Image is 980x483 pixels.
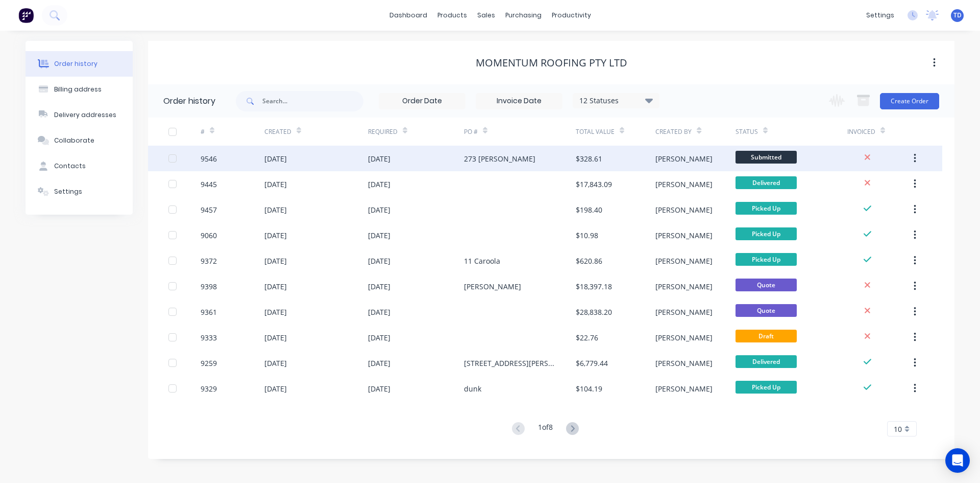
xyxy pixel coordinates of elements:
span: Submitted [736,151,797,164]
div: [DATE] [368,179,390,190]
div: [DATE] [368,256,390,266]
div: $22.76 [576,332,598,343]
div: [DATE] [264,332,287,343]
span: Picked Up [736,227,797,240]
div: [DATE] [264,256,287,266]
div: Status [736,118,847,146]
div: [DATE] [264,204,287,215]
div: [DATE] [368,358,390,369]
div: [DATE] [368,230,390,241]
span: Picked Up [736,253,797,266]
div: Status [736,127,758,136]
div: 9398 [201,281,217,292]
div: $104.19 [576,383,602,394]
div: 9259 [201,358,217,369]
div: 9445 [201,179,217,190]
span: Picked Up [736,202,797,215]
div: Created [264,127,291,136]
div: $28,838.20 [576,307,612,317]
div: [DATE] [368,383,390,394]
div: [PERSON_NAME] [655,204,713,215]
div: $6,779.44 [576,358,608,369]
div: [DATE] [264,383,287,394]
div: 12 Statuses [573,95,659,106]
div: 1 of 8 [538,422,553,436]
div: [PERSON_NAME] [655,230,713,241]
div: [PERSON_NAME] [655,307,713,317]
div: 9546 [201,153,217,164]
div: Invoiced [847,118,911,146]
span: Draft [736,330,797,342]
div: [PERSON_NAME] [655,153,713,164]
div: [DATE] [368,332,390,343]
div: Collaborate [54,136,94,145]
div: [DATE] [264,153,287,164]
span: Picked Up [736,381,797,394]
div: [PERSON_NAME] [655,383,713,394]
div: 273 [PERSON_NAME] [464,153,535,164]
div: # [201,118,264,146]
input: Order Date [379,94,465,109]
div: 9333 [201,332,217,343]
div: Created By [655,127,692,136]
div: [PERSON_NAME] [655,256,713,266]
button: Billing address [26,77,133,102]
a: dashboard [384,8,432,23]
div: [PERSON_NAME] [655,332,713,343]
div: Total Value [576,127,615,136]
div: Settings [54,187,82,196]
div: # [201,127,205,136]
div: Order history [163,95,215,107]
div: purchasing [500,8,547,23]
div: Created [264,118,368,146]
div: $328.61 [576,153,602,164]
div: [DATE] [368,281,390,292]
div: [PERSON_NAME] [655,358,713,369]
div: 9329 [201,383,217,394]
div: $10.98 [576,230,598,241]
span: Delivered [736,355,797,368]
div: $17,843.09 [576,179,612,190]
div: Invoiced [847,127,875,136]
div: [PERSON_NAME] [655,281,713,292]
div: PO # [464,127,478,136]
div: Required [368,127,398,136]
div: Contacts [54,162,86,171]
div: products [432,8,472,23]
div: Delivery addresses [54,110,116,120]
div: Billing address [54,85,102,94]
div: $620.86 [576,256,602,266]
div: Momentum Roofing PTY LTD [476,57,627,69]
div: [DATE] [368,204,390,215]
div: sales [472,8,500,23]
div: settings [861,8,899,23]
div: Open Intercom Messenger [945,448,970,473]
div: [DATE] [264,281,287,292]
button: Collaborate [26,128,133,153]
div: [STREET_ADDRESS][PERSON_NAME] [464,358,555,369]
button: Delivery addresses [26,102,133,128]
span: 10 [894,424,902,434]
div: [DATE] [264,307,287,317]
span: TD [953,11,962,20]
div: Order history [54,59,97,68]
div: [DATE] [264,179,287,190]
div: $198.40 [576,204,602,215]
button: Settings [26,179,133,204]
div: [DATE] [368,307,390,317]
div: [PERSON_NAME] [655,179,713,190]
div: [DATE] [368,153,390,164]
span: Quote [736,279,797,291]
div: [DATE] [264,230,287,241]
button: Order history [26,51,133,77]
div: dunk [464,383,481,394]
span: Quote [736,304,797,317]
div: Total Value [576,118,655,146]
span: Delivered [736,176,797,189]
div: Required [368,118,464,146]
div: [PERSON_NAME] [464,281,521,292]
img: Factory [18,8,34,23]
div: Created By [655,118,735,146]
div: 9457 [201,204,217,215]
div: PO # [464,118,576,146]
